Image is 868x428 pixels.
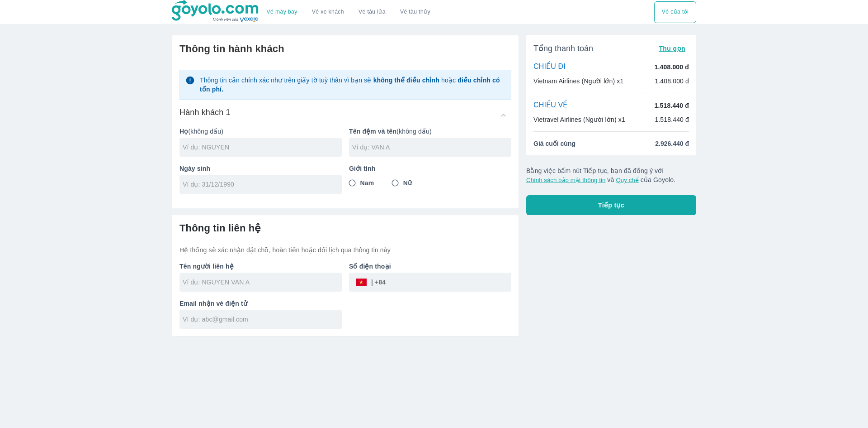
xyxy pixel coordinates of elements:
p: Vietravel Airlines (Người lớn) x1 [533,115,625,124]
a: Vé tàu lửa [351,1,393,23]
span: Thu gọn [659,45,685,52]
p: Bằng việc bấm nút Tiếp tục, bạn đã đồng ý với và của Goyolo. [526,166,696,184]
a: Vé xe khách [312,9,344,15]
p: 1.408.000 đ [655,63,689,72]
p: CHIỀU VỀ [533,101,568,111]
b: Họ [179,128,188,135]
p: 1.518.440 đ [655,115,689,124]
div: choose transportation mode [259,1,438,23]
button: Tiếp tục [526,195,696,215]
strong: không thể điều chỉnh [373,77,439,84]
button: Vé của tôi [654,1,696,23]
button: Vé tàu thủy [393,1,438,23]
h6: Thông tin liên hệ [179,222,511,235]
p: (không dấu) [349,127,511,136]
input: Ví dụ: VAN A [352,143,511,152]
b: Tên người liên hệ [179,263,234,270]
p: Ngày sinh [179,164,342,173]
span: Tổng thanh toán [533,43,593,54]
b: Số điện thoại [349,263,391,270]
span: Giá cuối cùng [533,139,576,148]
button: Thu gọn [655,42,689,55]
b: Email nhận vé điện tử [179,300,247,307]
button: Quy chế [616,177,638,183]
input: Ví dụ: NGUYEN [183,143,342,152]
input: Ví dụ: 31/12/1990 [183,180,333,189]
p: Thông tin cần chính xác như trên giấy tờ tuỳ thân vì bạn sẽ hoặc [200,76,505,94]
input: Ví dụ: NGUYEN VAN A [183,278,342,287]
span: 2.926.440 đ [655,139,689,148]
span: Nam [360,178,374,188]
h6: Thông tin hành khách [179,43,511,55]
p: 1.518.440 đ [655,101,689,110]
p: (không dấu) [179,127,342,136]
h6: Hành khách 1 [179,107,231,118]
span: Nữ [403,178,412,188]
p: 1.408.000 đ [655,77,689,86]
div: choose transportation mode [654,1,696,23]
span: Tiếp tục [598,201,624,210]
a: Vé máy bay [267,9,297,15]
input: Ví dụ: abc@gmail.com [183,315,342,324]
button: Chính sách bảo mật thông tin [526,177,605,183]
p: Vietnam Airlines (Người lớn) x1 [533,77,623,86]
p: Hệ thống sẽ xác nhận đặt chỗ, hoàn tiền hoặc đổi lịch qua thông tin này [179,245,511,255]
b: Tên đệm và tên [349,128,396,135]
p: CHIỀU ĐI [533,62,566,72]
p: Giới tính [349,164,511,173]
